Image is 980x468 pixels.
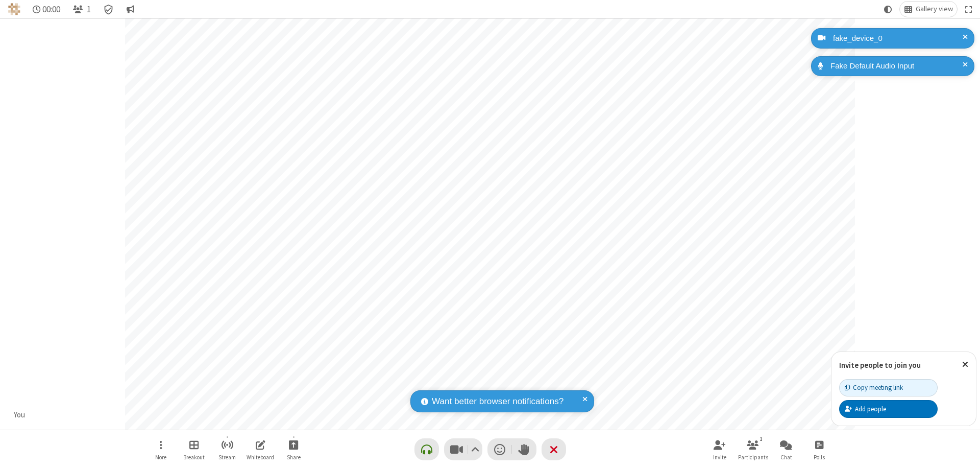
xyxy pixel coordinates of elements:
[961,2,976,17] button: Fullscreen
[880,2,896,17] button: Using system theme
[278,435,309,464] button: Start sharing
[8,3,20,15] img: QA Selenium DO NOT DELETE OR CHANGE
[771,435,801,464] button: Open chat
[780,454,792,460] span: Chat
[954,352,976,377] button: Close popover
[512,438,536,460] button: Raise hand
[839,400,938,417] button: Add people
[738,454,768,460] span: Participants
[704,435,735,464] button: Invite participants (⌘+Shift+I)
[814,454,825,460] span: Polls
[42,5,60,14] span: 00:00
[713,454,726,460] span: Invite
[829,33,967,44] div: fake_device_0
[757,434,766,443] div: 1
[916,5,953,13] span: Gallery view
[542,438,566,460] button: End or leave meeting
[145,435,176,464] button: Open menu
[179,435,209,464] button: Manage Breakout Rooms
[29,2,65,17] div: Timer
[804,435,835,464] button: Open poll
[122,2,138,17] button: Conversation
[99,2,118,17] div: Meeting details Encryption enabled
[183,454,205,460] span: Breakout
[218,454,236,460] span: Stream
[468,438,482,460] button: Video setting
[900,2,957,17] button: Change layout
[287,454,301,460] span: Share
[68,2,95,17] button: Open participant list
[839,379,938,396] button: Copy meeting link
[432,395,563,408] span: Want better browser notifications?
[845,383,903,392] div: Copy meeting link
[155,454,166,460] span: More
[444,438,482,460] button: Stop video (⌘+Shift+V)
[247,454,274,460] span: Whiteboard
[414,438,439,460] button: Connect your audio
[839,360,921,370] label: Invite people to join you
[87,5,91,14] span: 1
[827,60,967,72] div: Fake Default Audio Input
[10,409,29,421] div: You
[245,435,276,464] button: Open shared whiteboard
[212,435,242,464] button: Start streaming
[487,438,512,460] button: Send a reaction
[738,435,768,464] button: Open participant list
